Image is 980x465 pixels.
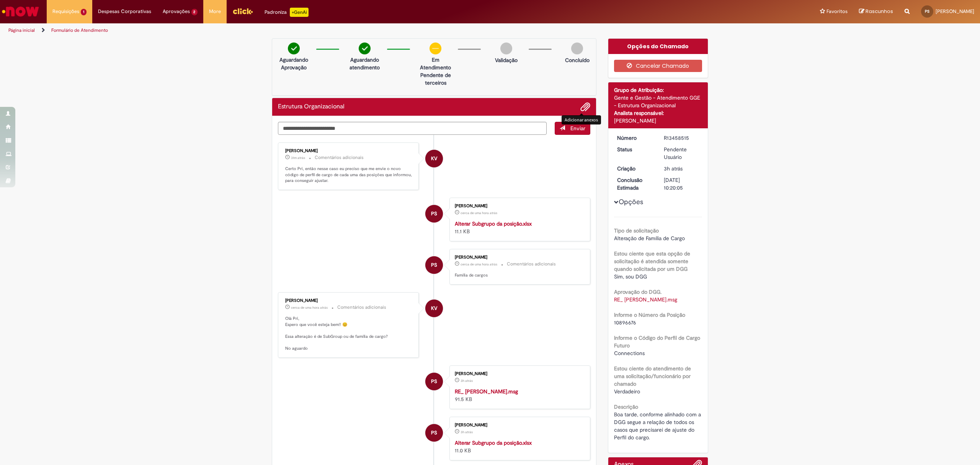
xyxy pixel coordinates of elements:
[290,8,309,17] p: +GenAi
[285,298,413,303] div: [PERSON_NAME]
[425,300,443,317] div: Karine Vieira
[614,288,661,295] b: Aprovação do DGG.
[611,146,658,153] dt: Status
[461,378,473,383] span: 3h atrás
[346,56,383,71] p: Aguardando atendimento
[614,273,647,280] span: Sim, sou DGG
[611,165,658,172] dt: Criação
[291,156,305,160] time: 28/08/2025 17:41:38
[570,125,585,132] span: Enviar
[425,424,443,442] div: Priscila Alves Morais Da Silva
[455,372,582,376] div: [PERSON_NAME]
[461,430,473,434] time: 28/08/2025 15:05:53
[565,56,590,64] p: Concluído
[611,176,658,192] dt: Conclusão Estimada
[562,115,601,124] div: Adicionar anexos
[425,205,443,223] div: Priscila Alves Morais Da Silva
[425,256,443,274] div: Priscila Alves Morais Da Silva
[614,60,702,72] button: Cancelar Chamado
[417,56,454,71] p: Em Atendimento
[278,122,547,135] textarea: Digite sua mensagem aqui...
[611,134,658,142] dt: Número
[288,43,300,54] img: check-circle-green.png
[291,305,328,310] time: 28/08/2025 16:51:48
[359,43,371,54] img: check-circle-green.png
[425,373,443,390] div: Priscila Alves Morais Da Silva
[608,39,708,54] div: Opções do Chamado
[431,256,437,274] span: PS
[209,8,221,15] span: More
[580,102,590,112] button: Adicionar anexos
[455,439,582,454] div: 11.0 KB
[455,220,532,227] a: Alterar Subgrupo da posição.xlsx
[6,23,648,38] ul: Trilhas de página
[461,430,473,434] span: 3h atrás
[614,250,690,272] b: Estou ciente que esta opção de solicitação é atendida somente quando solicitada por um DGG
[614,109,702,117] div: Analista responsável:
[51,27,108,33] a: Formulário de Atendimento
[614,411,702,441] span: Boa tarde, conforme alinhado com a DGG segue a relação de todos os casos que precisarei de ajuste...
[461,262,497,267] span: cerca de uma hora atrás
[664,146,699,161] div: Pendente Usuário
[614,117,702,124] div: [PERSON_NAME]
[275,56,312,71] p: Aguardando Aprovação
[936,8,974,15] span: [PERSON_NAME]
[163,8,190,15] span: Aprovações
[826,8,848,15] span: Favoritos
[8,27,35,33] a: Página inicial
[614,235,685,242] span: Alteração de Família de Cargo
[664,176,699,192] div: [DATE] 10:20:05
[265,8,309,17] div: Padroniza
[455,204,582,208] div: [PERSON_NAME]
[925,9,929,14] span: PS
[431,149,437,168] span: KV
[866,8,893,15] span: Rascunhos
[431,205,437,223] span: PS
[431,372,437,391] span: PS
[664,134,699,142] div: R13458515
[430,43,441,54] img: circle-minus.png
[81,9,87,15] span: 1
[614,350,645,357] span: Connections
[431,299,437,318] span: KV
[291,305,328,310] span: cerca de uma hora atrás
[425,150,443,167] div: Karine Vieira
[285,316,413,352] p: Olá Pri, Espero que você esteja bem!! 😊 Essa alteração é de SubGroup ou de família de cargo? No a...
[455,272,582,278] p: Família de cargos
[455,388,518,395] a: RE_ [PERSON_NAME].msg
[614,365,691,387] b: Estou ciente do atendimento de uma solicitação/funcionário por chamado
[98,8,151,15] span: Despesas Corporativas
[461,211,497,215] time: 28/08/2025 17:05:05
[455,255,582,260] div: [PERSON_NAME]
[461,211,497,215] span: cerca de uma hora atrás
[614,311,685,318] b: Informe o Número da Posição
[614,86,702,94] div: Grupo de Atribuição:
[315,154,364,161] small: Comentários adicionais
[664,165,699,172] div: 28/08/2025 15:07:00
[500,43,512,54] img: img-circle-grey.png
[614,403,638,410] b: Descrição
[614,334,700,349] b: Informe o Código do Perfil de Cargo Futuro
[461,378,473,383] time: 28/08/2025 15:06:03
[555,122,590,135] button: Enviar
[461,262,497,267] time: 28/08/2025 17:04:48
[859,8,893,15] a: Rascunhos
[278,103,345,110] h2: Estrutura Organizacional Histórico de tíquete
[285,166,413,184] p: Certo Pri, então nesse caso eu preciso que me envie o novo código de perfil de cargo de cada uma ...
[337,304,386,311] small: Comentários adicionais
[417,71,454,87] p: Pendente de terceiros
[285,149,413,153] div: [PERSON_NAME]
[455,388,582,403] div: 91.5 KB
[614,227,659,234] b: Tipo de solicitação
[191,9,198,15] span: 2
[507,261,556,267] small: Comentários adicionais
[495,56,518,64] p: Validação
[664,165,683,172] time: 28/08/2025 15:07:00
[614,94,702,109] div: Gente e Gestão - Atendimento GGE - Estrutura Organizacional
[455,439,532,446] a: Alterar Subgrupo da posição.xlsx
[1,4,40,19] img: ServiceNow
[614,388,640,395] span: Verdadeiro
